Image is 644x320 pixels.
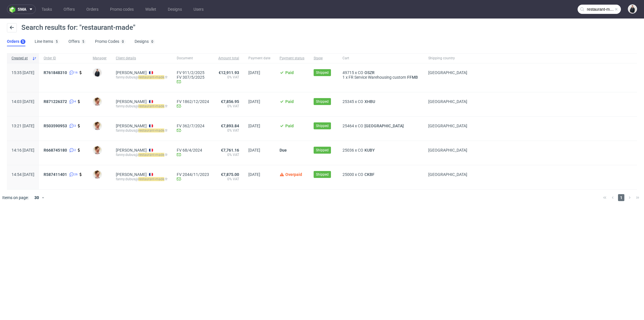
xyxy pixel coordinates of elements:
[60,5,78,14] a: Offers
[35,37,59,46] a: Line Items5
[343,70,354,75] span: 49715
[343,75,419,80] div: x
[164,5,185,14] a: Designs
[363,172,376,177] a: CKBF
[358,172,363,177] span: CO
[93,98,101,106] img: Bartosz Ossowski
[285,70,294,75] span: Paid
[7,37,25,46] a: Orders5
[116,104,167,108] div: fanny.dubus@ .fr
[221,148,239,152] span: €7,761.16
[10,6,18,13] img: logo
[343,99,354,104] span: 25345
[343,124,419,128] div: x
[44,124,68,128] a: R503590953
[116,172,147,177] a: [PERSON_NAME]
[44,99,67,104] span: R871226372
[316,148,329,153] span: Shipped
[218,104,239,108] span: 0% VAT
[343,172,419,177] div: x
[93,69,101,77] img: Adrian Margula
[363,99,376,104] a: XHBU
[285,172,302,177] span: Overpaid
[116,128,167,133] div: fanny.dubus@ .fr
[285,99,294,104] span: Paid
[343,70,419,75] div: x
[116,99,147,104] a: [PERSON_NAME]
[428,172,467,177] span: [GEOGRAPHIC_DATA]
[428,70,467,75] span: [GEOGRAPHIC_DATA]
[2,195,29,201] span: Items on page:
[12,56,30,61] span: Created at
[343,56,419,61] span: Cart
[44,99,68,104] a: R871226372
[343,75,345,80] span: 1
[138,104,164,108] mark: restaurant-made
[151,40,153,44] div: 0
[316,99,329,104] span: Shipped
[406,75,419,80] a: FFMB
[248,148,260,152] span: [DATE]
[177,56,209,61] span: Document
[343,99,419,104] div: x
[93,122,101,130] img: Bartosz Ossowski
[44,56,83,61] span: Order ID
[122,40,124,44] div: 0
[314,56,333,61] span: Stage
[218,56,239,61] span: Amount total
[12,99,34,104] span: 14:03 [DATE]
[74,172,78,177] span: 26
[44,148,67,152] span: R668745180
[44,172,68,177] a: R587411401
[280,56,304,61] span: Payment status
[363,148,376,152] a: KUBY
[74,148,76,152] span: 2
[248,172,260,177] span: [DATE]
[135,37,155,46] a: Designs0
[12,148,34,152] span: 14:16 [DATE]
[12,124,34,128] span: 13:21 [DATE]
[82,40,84,44] div: 5
[343,148,419,152] div: x
[116,75,167,80] div: fanny.dubus@ .fr
[12,70,34,75] span: 15:35 [DATE]
[44,172,67,177] span: R587411401
[93,146,101,154] img: Bartosz Ossowski
[56,40,58,44] div: 5
[116,56,167,61] span: Client details
[218,128,239,133] span: 0% VAT
[428,148,467,152] span: [GEOGRAPHIC_DATA]
[177,172,209,177] a: FV 2044/11/2023
[221,99,239,104] span: €7,856.95
[221,124,239,128] span: €7,893.84
[358,124,363,128] span: CO
[12,172,34,177] span: 14:54 [DATE]
[343,172,354,177] span: 25000
[343,124,354,128] span: 25464
[74,99,76,104] span: 4
[428,56,467,61] span: Shipping country
[628,5,636,13] img: Adrian Margula
[428,99,467,104] span: [GEOGRAPHIC_DATA]
[221,172,239,177] span: €7,875.00
[31,194,41,202] div: 30
[177,99,209,104] a: FV 1862/12/2024
[68,172,78,177] a: 26
[68,148,76,152] a: 2
[44,70,68,75] a: R761848310
[22,40,24,44] div: 5
[363,124,405,128] span: [GEOGRAPHIC_DATA]
[358,99,363,104] span: CO
[7,5,36,14] button: sma
[138,75,164,79] mark: restaurant-made
[248,56,270,61] span: Payment date
[363,70,376,75] a: OSZR
[316,123,329,128] span: Shipped
[138,128,164,133] mark: restaurant-made
[285,124,294,128] span: Paid
[116,70,147,75] a: [PERSON_NAME]
[316,70,329,75] span: Shipped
